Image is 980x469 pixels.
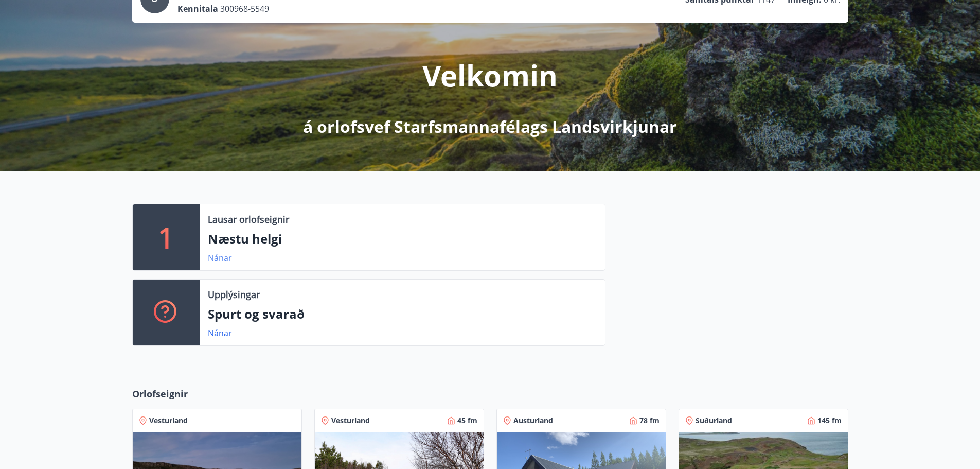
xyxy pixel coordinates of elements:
p: Velkomin [422,56,558,95]
p: Næstu helgi [208,230,597,248]
p: Spurt og svarað [208,305,597,323]
span: Suðurland [696,415,732,426]
p: Upplýsingar [208,288,260,301]
p: á orlofsvef Starfsmannafélags Landsvirkjunar [303,115,677,138]
span: 45 fm [457,415,477,426]
a: Nánar [208,252,232,264]
span: Orlofseignir [132,387,188,401]
span: 145 fm [817,415,842,426]
p: 1 [158,218,174,257]
span: 300968-5549 [220,3,269,14]
p: Kennitala [177,3,218,14]
span: Vesturland [331,415,370,426]
p: Lausar orlofseignir [208,213,289,226]
span: Austurland [513,415,553,426]
span: 78 fm [639,415,660,426]
span: Vesturland [149,415,188,426]
a: Nánar [208,327,232,339]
